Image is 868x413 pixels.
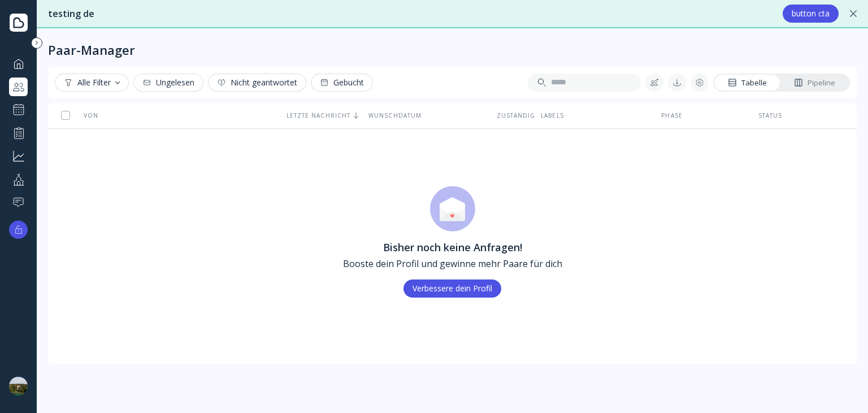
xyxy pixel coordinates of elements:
div: Verbessere dein Profil [413,284,492,293]
a: Übersicht [9,54,28,73]
a: Paar-Manager [9,78,28,96]
button: Nicht geantwortet [208,74,306,92]
button: Ungelesen [133,74,203,92]
button: Verbessere dein Profil [403,279,501,298]
div: Nicht geantwortet [217,78,297,87]
div: Phase [623,111,721,119]
div: testing de [48,7,771,20]
a: Besichtigungsplaner [9,101,28,119]
div: Gebucht [320,78,364,87]
div: Paar-Manager [48,42,135,58]
div: Tabelle [728,78,767,88]
div: Labels [541,111,614,119]
div: Status [730,111,811,119]
a: Performance [9,123,28,142]
div: Von [57,111,98,119]
a: Geschäft ausbauen [9,147,28,165]
div: Bisher noch keine Anfragen! [343,240,562,255]
a: Hilfe & Unterstützung [9,193,28,212]
a: Ihr Profil [9,170,28,188]
button: Gebucht [311,74,373,92]
div: button cta [792,9,830,18]
div: Booste dein Profil und gewinne mehr Paare für dich [343,257,562,270]
button: Upgrade-Optionen [9,221,28,239]
div: Letzte Nachricht [287,111,359,119]
div: Alle Filter [64,78,120,87]
div: Wunschdatum [368,111,491,119]
button: Alle Filter [55,74,129,92]
button: button cta [783,5,839,23]
div: Zuständig [500,111,532,119]
div: Pipeline [794,78,835,88]
div: Ungelesen [142,78,194,87]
